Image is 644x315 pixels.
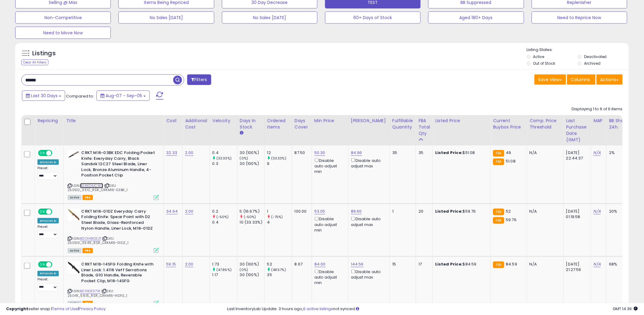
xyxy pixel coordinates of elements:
[267,161,292,166] div: 9
[32,49,56,58] h5: Listings
[527,47,629,53] p: Listing States:
[392,118,413,130] div: Fulfillable Quantity
[325,12,421,24] button: 60+ Days of Stock
[271,214,283,219] small: (-75%)
[267,272,292,278] div: 35
[435,118,488,124] div: Listed Price
[212,161,237,166] div: 0.3
[185,118,207,130] div: Additional Cost
[212,118,235,124] div: Velocity
[597,74,623,85] button: Actions
[240,262,264,267] div: 30 (100%)
[271,156,286,161] small: (33.33%)
[240,209,264,214] div: 5 (16.67%)
[267,118,289,130] div: Ordered Items
[506,150,511,156] span: 49
[295,262,307,267] div: 8.67
[21,60,48,65] div: Clear All Filters
[187,74,211,85] button: Filters
[295,150,307,156] div: 87.50
[566,150,586,161] div: [DATE] 22:44:37
[212,209,237,214] div: 0.2
[506,158,516,164] span: 51.08
[37,118,61,124] div: Repricing
[613,306,638,312] span: 2025-10-6 14:36 GMT
[418,150,428,156] div: 35
[185,208,194,214] a: 2.00
[39,209,46,214] span: ON
[584,54,607,59] label: Deactivated
[66,93,94,99] span: Compared to:
[392,262,411,267] div: 15
[212,220,237,225] div: 0.4
[240,118,262,130] div: Days In Stock
[166,118,180,124] div: Cost
[351,208,362,214] a: 89.60
[418,262,428,267] div: 17
[96,91,150,101] button: Aug-07 - Sep-05
[314,216,344,233] div: Disable auto adjust min
[81,150,155,180] b: CRKT M16-03BK EDC Folding Pocket Knife: Everyday Carry, Black Sandvik 12C27 Steel Blade, Liner Lo...
[295,118,309,130] div: Days Cover
[51,262,61,267] span: OFF
[593,118,604,124] div: MAP
[435,209,486,214] div: $59.76
[240,161,264,166] div: 30 (100%)
[240,272,264,278] div: 30 (100%)
[609,150,629,156] div: 2%
[314,269,344,286] div: Disable auto adjust min
[392,150,411,156] div: 35
[166,261,176,267] a: 59.15
[530,150,559,156] div: N/A
[39,262,46,267] span: ON
[166,208,178,214] a: 34.64
[216,156,232,161] small: (33.33%)
[566,209,586,220] div: [DATE] 01:19:58
[68,150,80,159] img: 31REExu9dJL._SL40_.jpg
[80,289,100,294] a: B001EIE97W
[314,118,346,124] div: Min Price
[52,306,78,312] a: Terms of Use
[37,218,59,224] div: Amazon AI
[506,217,516,223] span: 59.76
[39,151,46,156] span: ON
[593,150,601,156] a: N/A
[435,262,486,267] div: $84.59
[351,269,385,280] div: Disable auto adjust max
[80,236,101,241] a: B0CK48Q5Z1
[37,225,59,238] div: Preset:
[216,267,232,272] small: (47.86%)
[37,278,59,291] div: Preset:
[566,262,586,272] div: [DATE] 21:27:56
[212,262,237,267] div: 1.73
[493,118,524,130] div: Current Buybox Price
[493,209,504,215] small: FBA
[267,209,292,214] div: 1
[303,306,333,312] a: 6 active listings
[572,106,623,112] div: Displaying 1 to 6 of 6 items
[428,12,524,24] button: Aged 180+ Days
[435,150,463,156] b: Listed Price:
[240,267,248,272] small: (0%)
[351,216,385,228] div: Disable auto adjust max
[418,209,428,214] div: 20
[584,61,600,66] label: Archived
[212,272,237,278] div: 1.17
[81,262,155,286] b: CRKT M16-14SFG Folding Knife with Liner Lock: 1.4116 Veff Serrations Blade, G10 Handle, Reversibl...
[227,306,638,312] div: Last InventoryLab Update: 3 hours ago, not synced.
[244,214,256,219] small: (-50%)
[216,214,229,219] small: (-50%)
[534,74,566,85] button: Save View
[351,150,362,156] a: 84.96
[37,166,59,180] div: Preset:
[6,306,106,312] div: seller snap | |
[435,150,486,156] div: $51.08
[37,159,59,165] div: Amazon AI
[351,157,385,169] div: Disable auto adjust max
[68,183,128,192] span: | SKU: 250512_33.12_RSR_CRKM16-03BK_1
[351,261,364,267] a: 144.56
[6,306,28,312] strong: Copyright
[240,150,264,156] div: 30 (100%)
[609,118,631,130] div: BB Share 24h.
[82,248,93,253] span: FBA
